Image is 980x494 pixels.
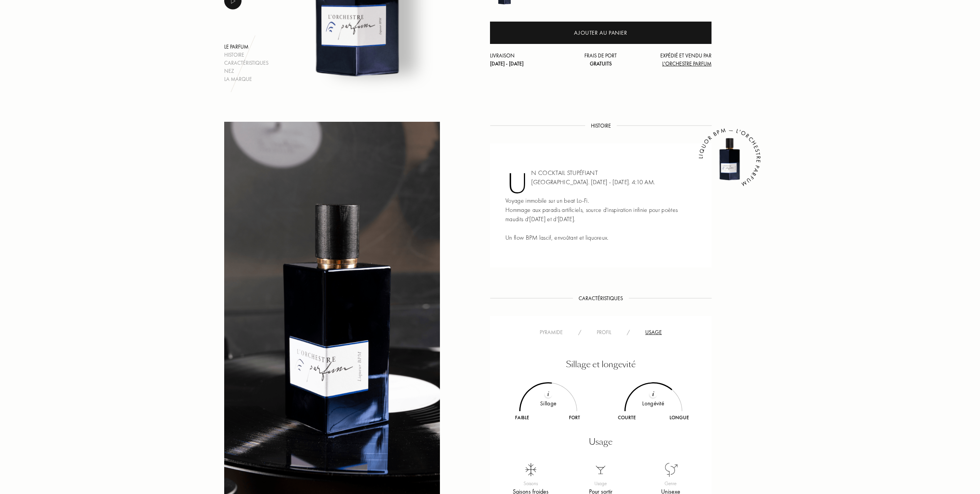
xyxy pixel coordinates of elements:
img: usage_season_cold.png [522,461,540,479]
div: Usage [638,328,670,336]
span: [DATE] - [DATE] [490,60,524,67]
div: Frais de port [564,52,638,68]
div: Longue [653,414,706,422]
img: usage_sexe_all.png [662,461,680,479]
div: Caractéristiques [224,59,268,67]
div: Sillage [496,400,601,415]
div: Sillage et longevité [496,358,706,371]
div: Longévité [601,400,706,415]
div: Expédié et vendu par [638,52,712,68]
img: Liquor BPM [706,136,753,182]
div: UN COCKTAIL STUPÉFIANT [GEOGRAPHIC_DATA]. [DATE] - [DATE]. 4:10 AM. Voyage immobile sur un beat L... [490,143,712,267]
span: Gratuits [590,60,612,67]
div: Usage [496,435,706,448]
div: Saisons [496,480,566,487]
img: txt_i.svg [652,392,654,397]
div: Ajouter au panier [574,29,627,37]
img: usage_occasion_party.png [592,461,609,479]
div: / [571,328,589,336]
div: Le parfum [224,43,268,51]
div: Faible [496,414,548,422]
span: L'Orchestre Parfum [662,60,712,67]
div: Nez [224,67,268,75]
div: Profil [589,328,619,336]
div: Genre [636,480,705,487]
div: Livraison [490,52,564,68]
div: Pyramide [532,328,571,336]
img: txt_i.svg [547,392,549,397]
div: / [619,328,638,336]
div: Histoire [224,51,268,59]
div: Courte [601,414,653,422]
div: La marque [224,75,268,83]
div: Fort [548,414,601,422]
div: Usage [566,480,635,487]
